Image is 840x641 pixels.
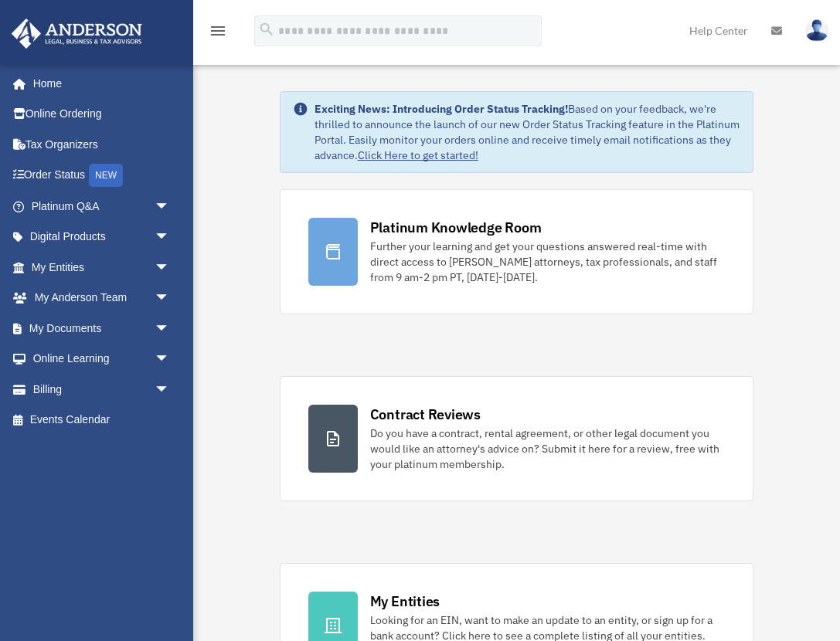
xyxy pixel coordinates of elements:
a: Home [11,68,185,99]
a: Contract Reviews Do you have a contract, rental agreement, or other legal document you would like... [280,376,754,501]
span: arrow_drop_down [155,374,185,405]
div: Based on your feedback, we're thrilled to announce the launch of our new Order Status Tracking fe... [315,101,741,163]
a: Online Ordering [11,99,193,130]
div: NEW [89,164,123,187]
a: My Entitiesarrow_drop_down [11,252,193,283]
span: arrow_drop_down [155,344,185,375]
img: Anderson Advisors Platinum Portal [7,19,147,49]
a: Tax Organizers [11,129,193,160]
span: arrow_drop_down [155,252,185,283]
a: menu [209,27,227,40]
span: arrow_drop_down [155,283,185,314]
span: arrow_drop_down [155,222,185,253]
img: User Pic [805,19,828,42]
div: Do you have a contract, rental agreement, or other legal document you would like an attorney's ad... [370,426,726,472]
a: Online Learningarrow_drop_down [11,344,193,375]
a: Platinum Knowledge Room Further your learning and get your questions answered real-time with dire... [280,189,754,314]
div: Contract Reviews [370,405,481,424]
a: Billingarrow_drop_down [11,374,193,405]
div: Further your learning and get your questions answered real-time with direct access to [PERSON_NAM... [370,239,726,285]
a: Events Calendar [11,405,193,436]
i: menu [209,22,227,40]
a: My Anderson Teamarrow_drop_down [11,283,193,314]
a: My Documentsarrow_drop_down [11,313,193,344]
i: search [258,21,275,38]
a: Digital Productsarrow_drop_down [11,222,193,253]
a: Platinum Q&Aarrow_drop_down [11,191,193,222]
div: My Entities [370,592,440,611]
strong: Exciting News: Introducing Order Status Tracking! [315,102,568,116]
span: arrow_drop_down [155,313,185,344]
a: Click Here to get started! [358,148,478,162]
span: arrow_drop_down [155,191,185,222]
div: Platinum Knowledge Room [370,218,542,237]
a: Order StatusNEW [11,160,193,192]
